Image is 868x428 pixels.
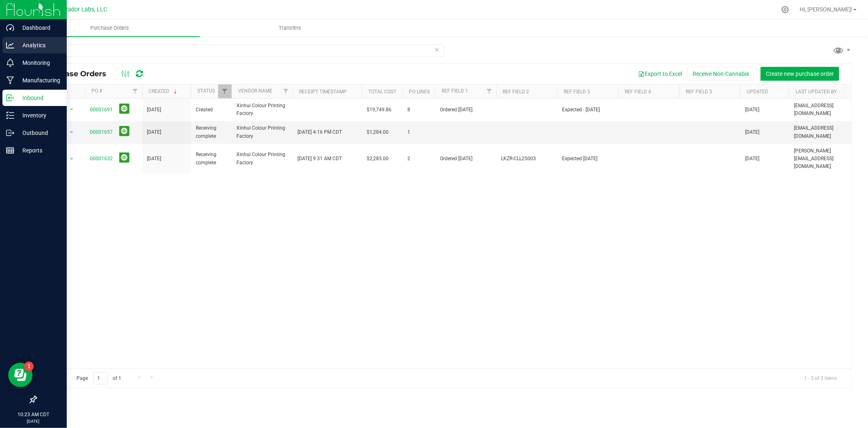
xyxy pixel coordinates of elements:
[90,107,113,113] a: 00001691
[129,84,142,98] a: Filter
[200,20,380,37] a: Transfers
[798,372,843,384] span: 1 - 3 of 3 items
[6,94,14,102] inline-svg: Inbound
[686,89,712,95] a: Ref Field 5
[745,106,759,114] span: [DATE]
[633,67,687,81] button: Export to Excel
[236,151,288,166] span: Xinhui Colour Printing Factory
[297,128,342,136] span: [DATE] 4:16 PM CDT
[4,411,63,418] p: 10:23 AM CDT
[407,155,430,163] span: 2
[236,102,288,117] span: Xinhui Colour Printing Factory
[794,102,857,117] span: [EMAIL_ADDRESS][DOMAIN_NAME]
[92,88,102,94] a: PO #
[14,23,63,33] p: Dashboard
[236,124,288,140] span: Xinhui Colour Printing Factory
[6,129,14,137] inline-svg: Outbound
[20,20,200,37] a: Purchase Orders
[407,128,430,136] span: 1
[14,110,63,120] p: Inventory
[6,59,14,67] inline-svg: Monitoring
[562,155,613,163] span: Expected [DATE]
[780,6,790,13] div: Manage settings
[299,89,347,95] a: Receipt Timestamp
[501,155,552,163] span: LKZR-CLL25003
[14,128,63,138] p: Outbound
[8,363,33,387] iframe: Resource center
[218,84,232,98] a: Filter
[409,89,430,95] a: PO Lines
[407,106,430,114] span: 8
[368,89,396,95] a: Total Cost
[67,104,77,115] span: select
[238,88,272,94] a: Vendor Name
[297,155,342,163] span: [DATE] 9:31 AM CDT
[4,418,63,424] p: [DATE]
[67,127,77,138] span: select
[147,155,161,163] span: [DATE]
[14,58,63,68] p: Monitoring
[800,6,853,13] span: Hi, [PERSON_NAME]!
[93,372,108,385] input: 1
[196,151,227,166] span: Receiving complete
[197,88,215,94] a: Status
[442,88,468,94] a: Ref Field 1
[367,106,391,114] span: $19,749.86
[440,106,491,114] span: Ordered [DATE]
[67,153,77,165] span: select
[149,88,179,94] a: Created
[367,155,389,163] span: $2,285.00
[434,44,440,55] span: Clear
[367,128,389,136] span: $1,284.00
[6,24,14,32] inline-svg: Dashboard
[59,6,107,13] span: Curador Labs, LLC
[625,89,651,95] a: Ref Field 4
[747,89,768,95] a: Updated
[483,84,496,98] a: Filter
[42,69,114,78] span: Purchase Orders
[147,106,161,114] span: [DATE]
[745,155,759,163] span: [DATE]
[6,146,14,154] inline-svg: Reports
[687,67,754,81] button: Receive Non-Cannabis
[6,76,14,84] inline-svg: Manufacturing
[268,24,312,32] span: Transfers
[503,89,529,95] a: Ref Field 2
[14,146,63,155] p: Reports
[562,106,613,114] span: Expected - [DATE]
[147,128,161,136] span: [DATE]
[196,124,227,140] span: Receiving complete
[90,156,113,161] a: 00001632
[14,40,63,50] p: Analytics
[14,75,63,85] p: Manufacturing
[564,89,590,95] a: Ref Field 3
[36,44,444,57] input: Search Purchase Order ID, Vendor Name and Ref Field 1
[6,111,14,119] inline-svg: Inventory
[440,155,491,163] span: Ordered [DATE]
[90,129,113,135] a: 00001657
[745,128,759,136] span: [DATE]
[761,67,839,81] button: Create new purchase order
[766,71,834,77] span: Create new purchase order
[14,93,63,103] p: Inbound
[196,106,227,114] span: Created
[70,372,128,385] span: Page of 1
[6,41,14,49] inline-svg: Analytics
[79,24,140,32] span: Purchase Orders
[24,362,34,371] iframe: Resource center unread badge
[794,124,857,140] span: [EMAIL_ADDRESS][DOMAIN_NAME]
[279,84,293,98] a: Filter
[794,147,857,171] span: [PERSON_NAME][EMAIL_ADDRESS][DOMAIN_NAME]
[796,89,837,95] a: Last Updated By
